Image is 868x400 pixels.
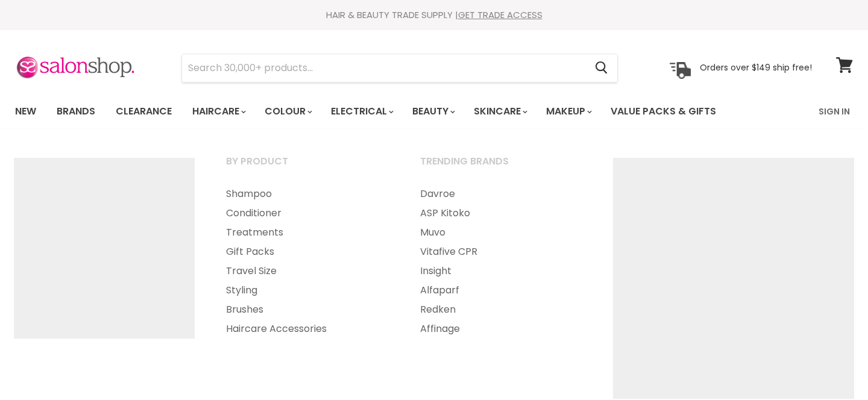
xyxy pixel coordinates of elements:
ul: Main menu [6,94,769,129]
a: Electrical [322,99,401,124]
a: Skincare [465,99,535,124]
a: Haircare Accessories [211,319,403,339]
a: Sign In [811,99,857,124]
iframe: Gorgias live chat messenger [808,343,856,388]
a: Beauty [403,99,462,124]
a: Affinage [405,319,597,339]
a: Value Packs & Gifts [602,99,725,124]
button: Search [585,54,617,82]
a: GET TRADE ACCESS [458,8,542,21]
a: Makeup [537,99,599,124]
form: Product [181,54,618,83]
a: New [6,99,45,124]
a: Brands [48,99,104,124]
a: Haircare [183,99,253,124]
a: Colour [256,99,319,124]
p: Orders over $149 ship free! [700,62,812,73]
input: Search [182,54,585,82]
a: Clearance [107,99,181,124]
